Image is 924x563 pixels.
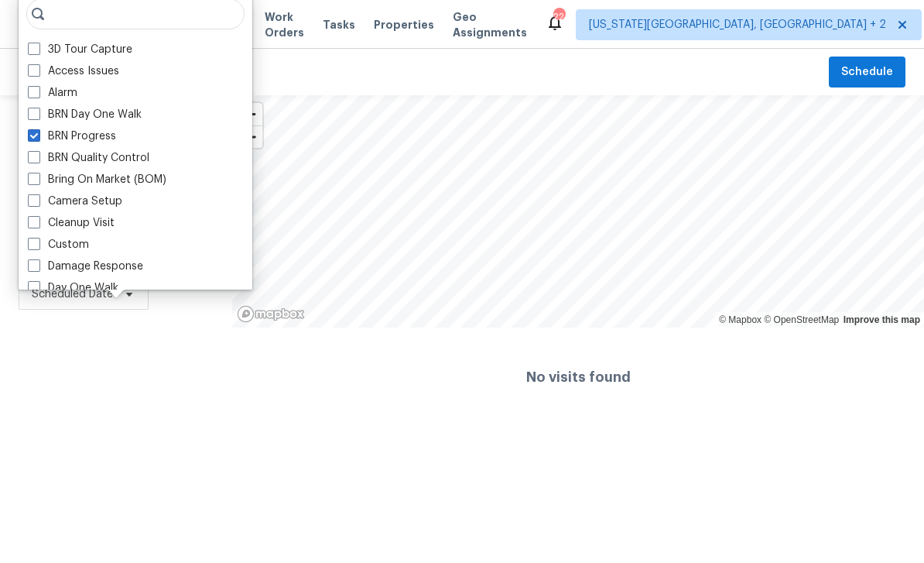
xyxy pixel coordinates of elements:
[589,17,886,33] span: [US_STATE][GEOGRAPHIC_DATA], [GEOGRAPHIC_DATA] + 2
[28,172,166,187] label: Bring On Market (BOM)
[553,9,564,25] div: 22
[841,63,893,82] span: Schedule
[28,280,118,296] label: Day One Walk
[453,9,527,40] span: Geo Assignments
[28,194,122,209] label: Camera Setup
[265,9,304,40] span: Work Orders
[526,369,631,385] h4: No visits found
[32,287,113,302] span: Scheduled Date
[844,314,920,325] a: Improve this map
[28,107,142,122] label: BRN Day One Walk
[28,85,77,101] label: Alarm
[28,237,89,252] label: Custom
[28,42,132,57] label: 3D Tour Capture
[374,17,434,33] span: Properties
[232,95,924,328] canvas: Map
[28,215,115,231] label: Cleanup Visit
[719,314,761,325] a: Mapbox
[28,129,116,144] label: BRN Progress
[28,259,143,274] label: Damage Response
[28,64,119,79] label: Access Issues
[28,150,149,166] label: BRN Quality Control
[323,19,355,30] span: Tasks
[829,57,905,88] button: Schedule
[764,314,839,325] a: OpenStreetMap
[237,305,305,323] a: Mapbox homepage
